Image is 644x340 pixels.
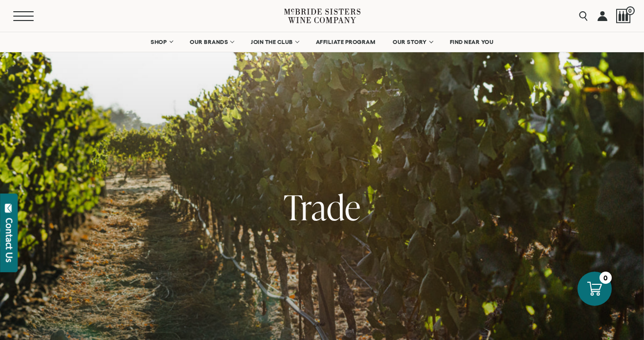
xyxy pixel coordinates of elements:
a: JOIN THE CLUB [244,32,305,52]
a: SHOP [144,32,178,52]
span: OUR STORY [393,39,427,45]
button: Mobile Menu Trigger [13,11,48,21]
span: JOIN THE CLUB [251,39,293,45]
span: SHOP [151,39,167,45]
span: 0 [626,6,635,15]
span: Trade [284,183,360,231]
a: AFFILIATE PROGRAM [310,32,382,52]
span: AFFILIATE PROGRAM [316,39,376,45]
a: OUR STORY [386,32,439,52]
div: Contact Us [4,218,14,262]
a: FIND NEAR YOU [444,32,500,52]
div: 0 [600,272,612,284]
span: FIND NEAR YOU [450,39,494,45]
span: OUR BRANDS [190,39,228,45]
a: OUR BRANDS [183,32,240,52]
